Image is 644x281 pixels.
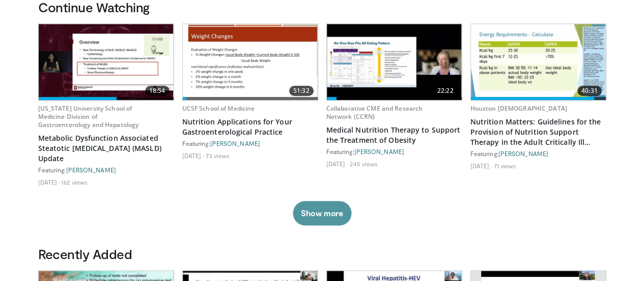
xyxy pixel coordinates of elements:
a: Collaborative CME and Research Network (CCRN) [326,104,423,121]
li: [DATE] [326,160,348,168]
a: Nutrition Matters: Guidelines for the Provision of Nutrition Support Therapy in the Adult Critica... [470,117,606,147]
a: [PERSON_NAME] [498,150,548,157]
a: [PERSON_NAME] [210,140,260,147]
a: 18:54 [39,24,174,100]
a: 40:31 [471,24,606,100]
span: 51:32 [289,86,314,96]
li: 73 views [205,151,230,160]
span: 40:31 [577,86,602,96]
a: [PERSON_NAME] [66,166,116,173]
li: [DATE] [38,178,60,186]
a: 22:22 [327,24,462,100]
a: Nutrition Applications for Your Gastroenterological Practice [182,117,318,137]
span: 22:22 [433,86,458,96]
li: [DATE] [182,151,204,160]
div: Featuring: [38,166,174,174]
li: 245 views [349,160,378,168]
img: 386914d1-f76f-4ed6-99d4-886ddf633350.620x360_q85_upscale.jpg [183,24,318,100]
a: [US_STATE] University School of Medicine Division of Gastroenterology and Hepatology [38,104,139,129]
img: 43ddfbca-8704-449b-acf5-3b4fced54a3e.620x360_q85_upscale.jpg [39,24,174,100]
li: [DATE] [470,162,492,170]
h3: Recently Added [38,246,606,262]
li: 71 views [493,162,516,170]
span: 18:54 [145,86,170,96]
div: Featuring: [470,149,606,158]
div: Featuring: [182,139,318,147]
img: 97438415-ce08-4a04-a48b-dfe5d581039d.620x360_q85_upscale.jpg [471,24,606,100]
li: 162 views [61,178,88,186]
div: Featuring: [326,147,462,156]
a: Metabolic Dysfunction Associated Steatotic [MEDICAL_DATA] (MASLD) Update [38,133,174,164]
a: Medical Nutrition Therapy to Support the Treatment of Obesity [326,125,462,145]
img: 91cf0595-14e8-4152-954e-73ffc69976b6.620x360_q85_upscale.jpg [327,24,462,100]
a: 51:32 [183,24,318,100]
button: Show more [293,201,351,225]
a: Houston [DEMOGRAPHIC_DATA] [470,104,567,113]
a: [PERSON_NAME] [354,148,404,155]
a: UCSF School of Medicine [182,104,255,113]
